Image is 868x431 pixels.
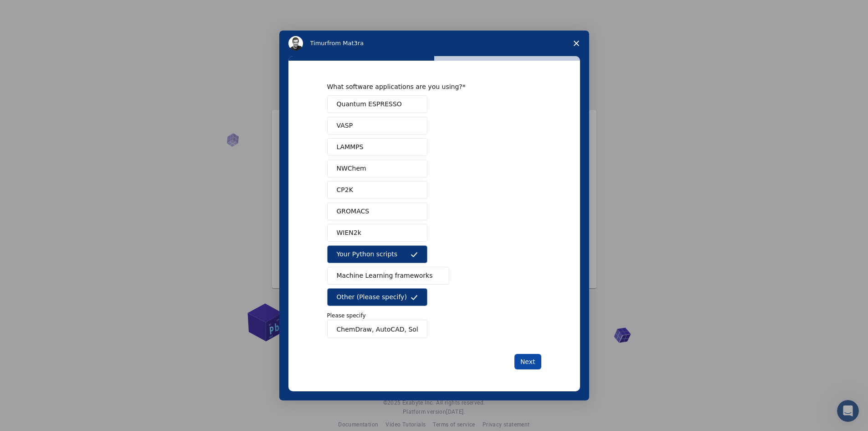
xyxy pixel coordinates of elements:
[337,271,433,280] span: Machine Learning frameworks
[337,164,366,173] span: NWChem
[327,138,427,156] button: LAMMPS
[337,292,407,302] span: Other (Please specify)
[337,121,353,130] span: VASP
[564,31,589,56] span: Close survey
[327,267,450,285] button: Machine Learning frameworks
[327,160,427,177] button: NWChem
[327,312,541,320] p: Please specify
[327,224,427,242] button: WIEN2k
[337,142,364,152] span: LAMMPS
[337,249,398,259] span: Your Python scripts
[327,288,427,306] button: Other (Please specify)
[327,40,364,47] span: from Mat3ra
[327,181,427,199] button: CP2K
[337,228,361,238] span: WIEN2k
[337,99,402,109] span: Quantum ESPRESSO
[337,207,370,216] span: GROMACS
[310,40,327,47] span: Timur
[327,320,427,338] input: Enter response
[327,95,427,113] button: Quantum ESPRESSO
[337,185,353,195] span: CP2K
[327,203,427,220] button: GROMACS
[327,245,427,263] button: Your Python scripts
[514,354,541,369] button: Next
[18,6,51,15] span: Support
[288,36,303,51] img: Profile image for Timur
[327,83,528,91] div: What software applications are you using?
[327,117,427,135] button: VASP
